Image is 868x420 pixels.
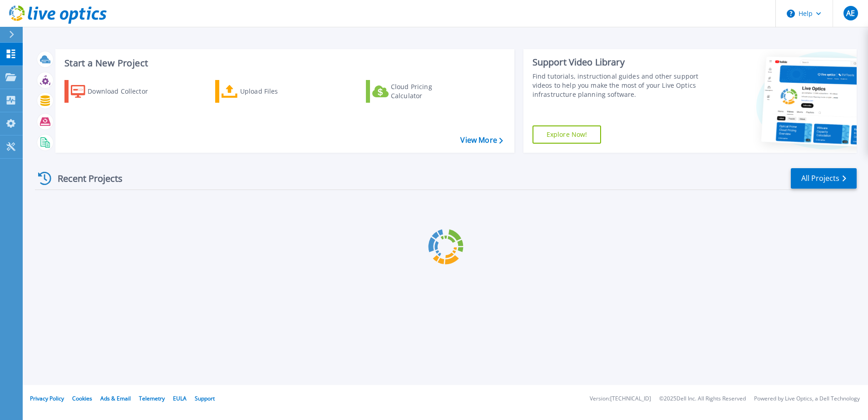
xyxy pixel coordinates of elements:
a: Upload Files [215,80,316,103]
a: Ads & Email [100,395,131,402]
a: Support [195,395,215,402]
a: Cloud Pricing Calculator [366,80,467,103]
li: Version: [TECHNICAL_ID] [590,396,651,402]
div: Upload Files [240,82,313,100]
a: EULA [173,395,187,402]
div: Download Collector [88,82,160,100]
div: Find tutorials, instructional guides and other support videos to help you make the most of your L... [533,72,702,99]
span: AE [846,10,855,17]
a: Privacy Policy [30,395,64,402]
li: Powered by Live Optics, a Dell Technology [754,396,860,402]
h3: Start a New Project [64,58,503,68]
a: All Projects [791,168,857,189]
li: © 2025 Dell Inc. All Rights Reserved [659,396,746,402]
a: Cookies [72,395,92,402]
a: View More [460,136,503,145]
a: Explore Now! [533,125,602,144]
div: Cloud Pricing Calculator [391,82,464,100]
div: Recent Projects [35,167,135,190]
a: Telemetry [139,395,165,402]
div: Support Video Library [533,56,702,68]
a: Download Collector [64,80,166,103]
